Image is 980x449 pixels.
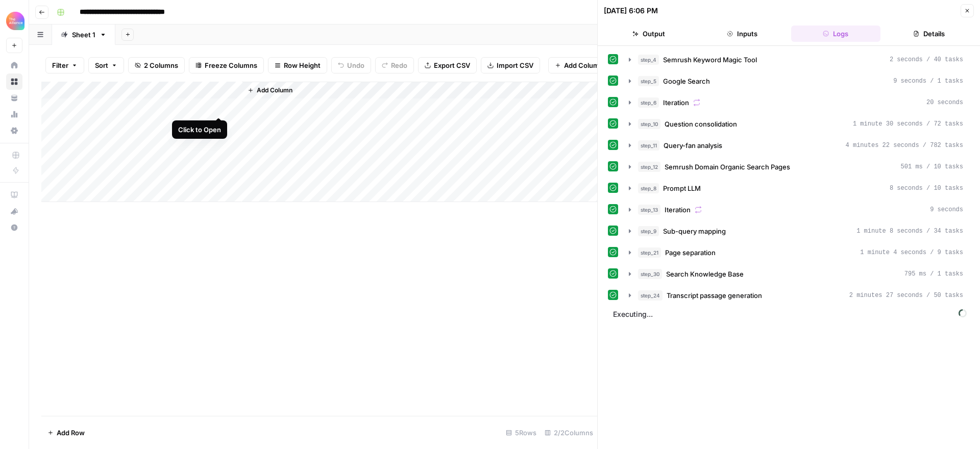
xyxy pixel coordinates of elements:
span: Question consolidation [665,119,737,129]
button: 9 seconds [623,202,969,218]
button: Output [604,26,693,42]
button: Add Row [41,425,91,441]
button: 2 Columns [128,57,185,73]
a: AirOps Academy [6,187,22,203]
button: What's new? [6,203,22,219]
button: 8 seconds / 10 tasks [623,180,969,196]
span: Freeze Columns [205,60,257,70]
span: 20 seconds [926,98,963,107]
a: Home [6,57,22,73]
button: Export CSV [418,57,477,73]
span: Semrush Keyword Magic Tool [663,55,757,65]
div: 2/2 Columns [541,425,597,441]
span: Import CSV [497,60,533,70]
button: Redo [375,57,414,73]
button: 9 seconds / 1 tasks [623,73,969,89]
div: [DATE] 6:06 PM [604,6,658,16]
button: Row Height [268,57,327,73]
button: 2 seconds / 40 tasks [623,52,969,68]
a: Usage [6,106,22,122]
span: step_9 [638,226,659,236]
span: 9 seconds [930,205,963,214]
button: Help + Support [6,219,22,236]
span: step_11 [638,140,659,151]
a: Your Data [6,90,22,106]
div: 5 Rows [502,425,541,441]
a: Sheet 1 [52,24,115,45]
div: Sheet 1 [72,30,95,40]
span: Semrush Domain Organic Search Pages [665,162,790,172]
button: 1 minute 4 seconds / 9 tasks [623,244,969,261]
span: Query-fan analysis [664,140,722,151]
span: 1 minute 4 seconds / 9 tasks [860,248,963,257]
span: 4 minutes 22 seconds / 782 tasks [846,141,963,150]
span: Iteration [665,205,691,215]
button: 2 minutes 27 seconds / 50 tasks [623,287,969,304]
span: Transcript passage generation [667,290,762,301]
button: Details [885,26,974,42]
button: Undo [331,57,371,73]
span: step_12 [638,162,660,172]
span: Google Search [663,76,710,86]
span: step_24 [638,290,663,301]
span: 2 Columns [144,60,178,70]
button: 501 ms / 10 tasks [623,159,969,175]
span: Redo [391,60,407,70]
button: Add Column [243,84,297,97]
span: Add Row [57,428,85,438]
span: 2 seconds / 40 tasks [890,55,963,64]
span: step_13 [638,205,660,215]
span: 1 minute 8 seconds / 34 tasks [856,227,963,236]
button: 1 minute 8 seconds / 34 tasks [623,223,969,239]
span: step_21 [638,247,661,258]
span: 1 minute 30 seconds / 72 tasks [853,119,963,129]
span: step_6 [638,97,659,108]
button: Add Column [548,57,610,73]
span: Prompt LLM [663,183,701,193]
button: 1 minute 30 seconds / 72 tasks [623,116,969,132]
span: 8 seconds / 10 tasks [890,184,963,193]
button: 4 minutes 22 seconds / 782 tasks [623,137,969,154]
span: Row Height [284,60,321,70]
button: Logs [791,26,880,42]
span: step_5 [638,76,659,86]
a: Settings [6,122,22,139]
span: step_30 [638,269,662,279]
span: Sub-query mapping [663,226,726,236]
div: Click to Open [178,124,221,135]
span: 795 ms / 1 tasks [904,269,963,279]
button: Inputs [697,26,787,42]
span: Iteration [663,97,689,108]
button: 795 ms / 1 tasks [623,266,969,282]
span: step_8 [638,183,659,193]
span: Add Column [257,86,292,95]
span: Search Knowledge Base [666,269,744,279]
span: Page separation [665,247,716,258]
span: Executing... [610,306,970,322]
a: Browse [6,73,22,90]
div: What's new? [7,204,22,219]
img: Alliance Logo [6,12,24,30]
span: Export CSV [434,60,470,70]
span: 2 minutes 27 seconds / 50 tasks [849,291,963,300]
span: 501 ms / 10 tasks [901,162,963,171]
span: Filter [52,60,68,70]
button: Workspace: Alliance [6,8,22,34]
span: step_10 [638,119,660,129]
button: 20 seconds [623,94,969,111]
button: Import CSV [481,57,540,73]
button: Filter [45,57,84,73]
span: Add Column [564,60,603,70]
span: Sort [95,60,108,70]
span: step_4 [638,55,659,65]
button: Sort [88,57,124,73]
button: Freeze Columns [189,57,264,73]
span: Undo [347,60,364,70]
span: 9 seconds / 1 tasks [893,77,963,86]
